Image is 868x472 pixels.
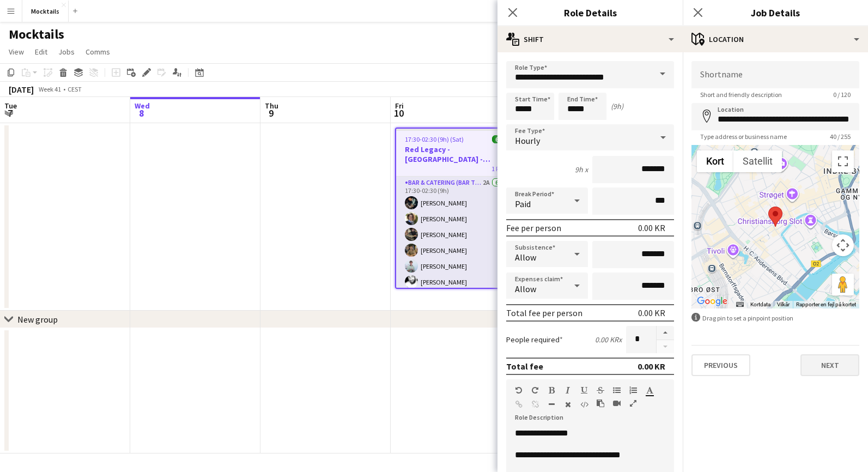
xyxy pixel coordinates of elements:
[595,335,622,344] div: 0.00 KR x
[575,165,588,174] div: 9h x
[564,386,572,395] button: Italic
[395,128,517,289] app-job-card: 17:30-02:30 (9h) (Sat)6/6Red Legacy - [GEOGRAPHIC_DATA] - Organic1 RoleBar & Catering (Bar Tender...
[548,400,555,409] button: Horizontal Line
[638,222,665,233] div: 0.00 KR
[393,107,404,119] span: 10
[491,165,507,173] span: 1 Role
[832,274,854,295] button: Træk Pegman hen på kortet for at åbne Street View
[733,150,782,172] button: Vis satellitbilleder
[506,335,563,344] label: People required
[4,45,28,59] a: View
[265,101,278,111] span: Thu
[564,400,572,409] button: Clear Formatting
[580,386,588,395] button: Underline
[35,47,47,57] span: Edit
[750,301,770,308] button: Kortdata
[54,45,79,59] a: Jobs
[492,135,507,143] span: 6/6
[800,354,859,376] button: Next
[629,386,637,395] button: Ordered List
[4,101,17,111] span: Tue
[824,90,859,99] span: 0 / 120
[405,135,464,143] span: 17:30-02:30 (9h) (Sat)
[497,5,683,20] h3: Role Details
[506,222,561,233] div: Fee per person
[777,301,790,307] a: Vilkår (åbnes i en ny fane)
[694,294,730,308] img: Google
[506,361,543,372] div: Total fee
[3,107,17,119] span: 7
[396,144,516,164] h3: Red Legacy - [GEOGRAPHIC_DATA] - Organic
[821,132,859,141] span: 40 / 255
[31,45,52,59] a: Edit
[515,283,536,294] span: Allow
[515,198,531,209] span: Paid
[68,85,82,93] div: CEST
[657,326,674,340] button: Increase
[597,399,604,408] button: Paste as plain text
[9,84,34,95] div: [DATE]
[531,386,539,395] button: Redo
[580,400,588,409] button: HTML Code
[638,307,665,318] div: 0.00 KR
[548,386,555,395] button: Bold
[613,399,621,408] button: Insert video
[694,294,730,308] a: Åbn dette området i Google Maps (åbner i et nyt vindue)
[683,5,868,20] h3: Job Details
[135,101,150,111] span: Wed
[638,361,665,372] div: 0.00 KR
[832,234,854,256] button: Styringselement til kortkamera
[697,150,733,172] button: Vis vejkort
[613,386,621,395] button: Unordered List
[691,354,750,376] button: Previous
[36,85,63,93] span: Week 41
[691,90,791,99] span: Short and friendly description
[796,301,856,307] a: Rapporter en fejl på kortet
[133,107,150,119] span: 8
[832,150,854,172] button: Slå fuld skærm til/fra
[17,314,58,325] div: New group
[515,135,540,146] span: Hourly
[515,252,536,263] span: Allow
[629,399,637,408] button: Fullscreen
[506,307,582,318] div: Total fee per person
[691,313,859,323] div: Drag pin to set a pinpoint position
[58,47,75,57] span: Jobs
[646,386,653,395] button: Text Color
[9,26,64,43] h1: Mocktails
[9,47,24,57] span: View
[396,177,516,293] app-card-role: Bar & Catering (Bar Tender)2A6/617:30-02:30 (9h)[PERSON_NAME][PERSON_NAME][PERSON_NAME][PERSON_NA...
[597,386,604,395] button: Strikethrough
[86,47,110,57] span: Comms
[395,101,404,111] span: Fri
[683,26,868,52] div: Location
[497,26,683,52] div: Shift
[263,107,278,119] span: 9
[691,132,796,141] span: Type address or business name
[22,1,69,22] button: Mocktails
[736,301,744,308] button: Tastaturgenveje
[515,386,523,395] button: Undo
[611,101,623,111] div: (9h)
[81,45,114,59] a: Comms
